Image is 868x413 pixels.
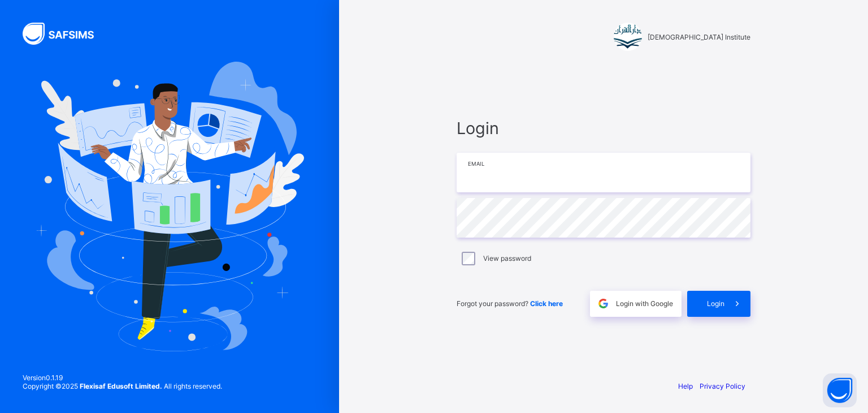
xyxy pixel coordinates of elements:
[597,297,610,310] img: google.396cfc9801f0270233282035f929180a.svg
[700,382,745,390] a: Privacy Policy
[23,382,222,390] span: Copyright © 2025 All rights reserved.
[648,33,750,41] span: [DEMOGRAPHIC_DATA] Institute
[457,299,563,308] span: Forgot your password?
[707,299,724,308] span: Login
[483,254,531,263] label: View password
[23,373,222,382] span: Version 0.1.19
[80,382,162,390] strong: Flexisaf Edusoft Limited.
[23,23,107,45] img: SAFSIMS Logo
[35,62,304,351] img: Hero Image
[678,382,693,390] a: Help
[823,373,857,407] button: Open asap
[616,299,673,308] span: Login with Google
[530,299,563,308] a: Click here
[457,118,750,138] span: Login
